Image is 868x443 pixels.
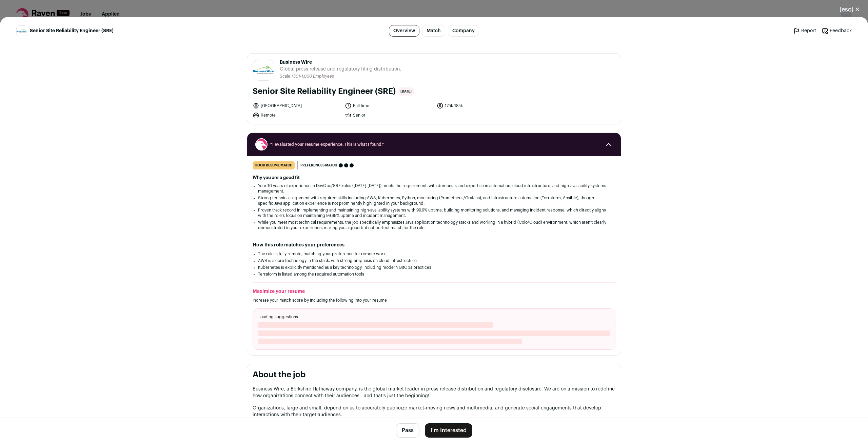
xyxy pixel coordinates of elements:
[831,2,868,17] button: Close modal
[448,25,479,37] a: Company
[300,162,337,169] span: Preferences match
[280,74,292,79] li: Scale
[398,87,414,96] span: [DATE]
[293,74,334,78] span: 501-1,000 Employees
[253,405,615,418] p: Organizations, large and small, depend on us to accurately publicize market-moving news and multi...
[345,112,433,119] li: Senior
[253,298,615,303] p: Increase your match score by including the following into your resume
[258,195,610,206] li: Strong technical alignment with required skills including AWS, Kubernetes, Python, monitoring (Pr...
[437,102,525,109] li: 175k-185k
[253,161,295,169] div: good resume match
[258,207,610,218] li: Proven track record in implementing and maintaining high-availability systems with 99.9% uptime, ...
[253,112,341,119] li: Remote
[30,27,114,34] span: Senior Site Reliability Engineer (SRE)
[292,74,334,79] li: /
[253,369,615,380] h2: About the job
[396,423,419,438] button: Pass
[253,242,615,248] h2: How this role matches your preferences
[258,265,610,270] li: Kubernetes is explicitly mentioned as a key technology, including modern GitOps practices
[253,386,615,399] p: Business Wire, a Berkshire Hathaway company, is the global market leader in press release distrib...
[258,258,610,263] li: AWS is a core technology in the stack, with strong emphasis on cloud infrastructure
[425,423,472,438] button: I'm Interested
[253,86,396,97] h1: Senior Site Reliability Engineer (SRE)
[270,142,598,147] span: “I evaluated your resume experience. This is what I found.”
[822,27,852,34] a: Feedback
[345,102,433,109] li: Full time
[258,271,610,277] li: Terraform is listed among the required automation tools
[253,308,615,350] div: Loading suggestions
[258,183,610,194] li: Your 10 years of experience in DevOps/SRE roles ([DATE]-[DATE]) meets the requirement, with demon...
[280,59,401,66] span: Business Wire
[258,220,610,230] li: While you meet most technical requirements, the job specifically emphasizes Java application tech...
[253,175,615,180] h2: Why you are a good fit
[17,29,27,33] img: 3fa5e665a1acc9d0224b85f0ffc8dc23deead7f3adb0d61643b1888f4cbb38d9.gif
[253,66,274,74] img: 3fa5e665a1acc9d0224b85f0ffc8dc23deead7f3adb0d61643b1888f4cbb38d9.gif
[793,27,816,34] a: Report
[280,66,401,73] span: Global press release and regulatory filing distribution.
[253,102,341,109] li: [GEOGRAPHIC_DATA]
[253,288,615,295] h2: Maximize your resume
[258,251,610,257] li: The role is fully remote, matching your preference for remote work
[389,25,419,37] a: Overview
[422,25,445,37] a: Match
